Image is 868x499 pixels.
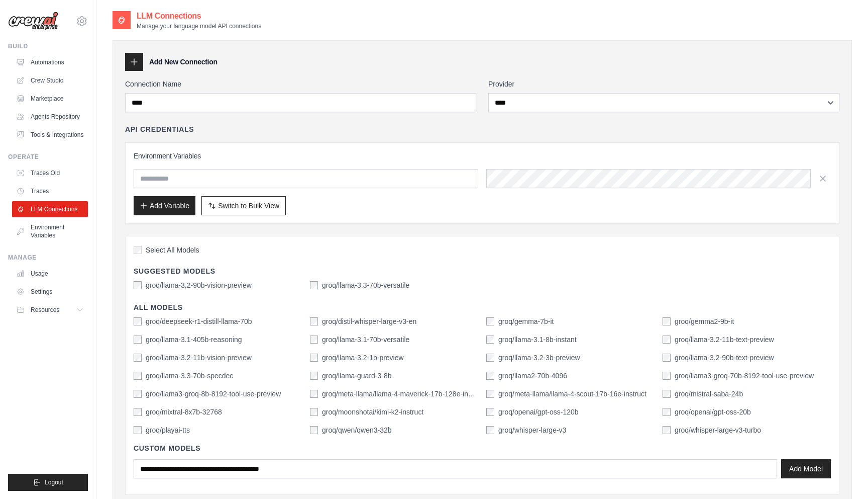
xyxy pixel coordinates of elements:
[486,372,494,380] input: groq/llama2-70b-4096
[134,408,142,416] input: groq/mixtral-8x7b-32768
[12,72,88,89] a: Crew Studio
[125,124,194,134] h4: API Credentials
[663,408,671,416] input: groq/openai/gpt-oss-20b
[134,372,142,380] input: groq/llama-3.3-70b-specdec
[663,336,671,344] input: groq/llama-3.2-11b-text-preview
[137,22,261,30] p: Manage your language model API connections
[134,354,142,362] input: groq/llama-3.2-11b-vision-preview
[498,371,567,381] label: groq/llama2-70b-4096
[322,335,409,345] label: groq/llama-3.1-70b-versatile
[663,390,671,398] input: groq/mistral-saba-24b
[31,306,59,314] span: Resources
[146,425,190,435] label: groq/playai-tts
[134,317,142,325] input: groq/deepseek-r1-distill-llama-70b
[125,79,476,89] label: Connection Name
[310,336,318,344] input: groq/llama-3.1-70b-versatile
[486,390,494,398] input: groq/meta-llama/llama-4-scout-17b-16e-instruct
[12,201,88,217] a: LLM Connections
[134,246,142,254] input: Select All Models
[486,408,494,416] input: groq/openai/gpt-oss-120b
[675,353,774,363] label: groq/llama-3.2-90b-text-preview
[149,57,218,67] h3: Add New Connection
[8,474,88,491] button: Logout
[146,335,242,345] label: groq/llama-3.1-405b-reasoning
[45,478,63,486] span: Logout
[663,372,671,380] input: groq/llama3-groq-70b-8192-tool-use-preview
[8,254,88,262] div: Manage
[12,91,88,107] a: Marketplace
[322,353,404,363] label: groq/llama-3.2-1b-preview
[310,281,318,289] input: groq/llama-3.3-70b-versatile
[310,390,318,398] input: groq/meta-llama/llama-4-maverick-17b-128e-instruct
[12,165,88,181] a: Traces Old
[486,426,494,434] input: groq/whisper-large-v3
[134,390,142,398] input: groq/llama3-groq-8b-8192-tool-use-preview
[12,266,88,282] a: Usage
[8,12,58,31] img: Logo
[146,389,281,399] label: groq/llama3-groq-8b-8192-tool-use-preview
[486,317,494,325] input: groq/gemma-7b-it
[486,336,494,344] input: groq/llama-3.1-8b-instant
[12,54,88,70] a: Automations
[134,426,142,434] input: groq/playai-tts
[134,302,831,312] h4: All Models
[498,407,579,417] label: groq/openai/gpt-oss-120b
[498,425,566,435] label: groq/whisper-large-v3
[322,371,392,381] label: groq/llama-guard-3-8b
[146,280,252,290] label: groq/llama-3.2-90b-vision-preview
[310,426,318,434] input: groq/qwen/qwen3-32b
[8,153,88,161] div: Operate
[322,280,409,290] label: groq/llama-3.3-70b-versatile
[322,316,416,326] label: groq/distil-whisper-large-v3-en
[12,127,88,143] a: Tools & Integrations
[310,354,318,362] input: groq/llama-3.2-1b-preview
[663,354,671,362] input: groq/llama-3.2-90b-text-preview
[498,389,646,399] label: groq/meta-llama/llama-4-scout-17b-16e-instruct
[146,407,222,417] label: groq/mixtral-8x7b-32768
[675,316,734,326] label: groq/gemma2-9b-it
[134,443,831,453] h4: Custom Models
[12,302,88,318] button: Resources
[310,408,318,416] input: groq/moonshotai/kimi-k2-instruct
[134,151,831,161] h3: Environment Variables
[675,335,774,345] label: groq/llama-3.2-11b-text-preview
[310,317,318,325] input: groq/distil-whisper-large-v3-en
[486,354,494,362] input: groq/llama-3.2-3b-preview
[12,219,88,243] a: Environment Variables
[310,372,318,380] input: groq/llama-guard-3-8b
[146,353,252,363] label: groq/llama-3.2-11b-vision-preview
[134,336,142,344] input: groq/llama-3.1-405b-reasoning
[12,284,88,300] a: Settings
[12,109,88,125] a: Agents Repository
[498,353,580,363] label: groq/llama-3.2-3b-preview
[8,42,88,50] div: Build
[498,335,577,345] label: groq/llama-3.1-8b-instant
[134,266,831,276] h4: Suggested Models
[146,245,199,255] span: Select All Models
[137,10,261,22] h2: LLM Connections
[488,79,839,89] label: Provider
[498,316,554,326] label: groq/gemma-7b-it
[675,407,751,417] label: groq/openai/gpt-oss-20b
[322,407,423,417] label: groq/moonshotai/kimi-k2-instruct
[146,371,233,381] label: groq/llama-3.3-70b-specdec
[218,201,279,211] span: Switch to Bulk View
[663,426,671,434] input: groq/whisper-large-v3-turbo
[146,316,252,326] label: groq/deepseek-r1-distill-llama-70b
[675,389,743,399] label: groq/mistral-saba-24b
[663,317,671,325] input: groq/gemma2-9b-it
[322,389,478,399] label: groq/meta-llama/llama-4-maverick-17b-128e-instruct
[322,425,392,435] label: groq/qwen/qwen3-32b
[781,459,831,478] button: Add Model
[201,196,286,215] button: Switch to Bulk View
[134,281,142,289] input: groq/llama-3.2-90b-vision-preview
[12,183,88,199] a: Traces
[675,425,761,435] label: groq/whisper-large-v3-turbo
[675,371,814,381] label: groq/llama3-groq-70b-8192-tool-use-preview
[134,196,195,215] button: Add Variable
